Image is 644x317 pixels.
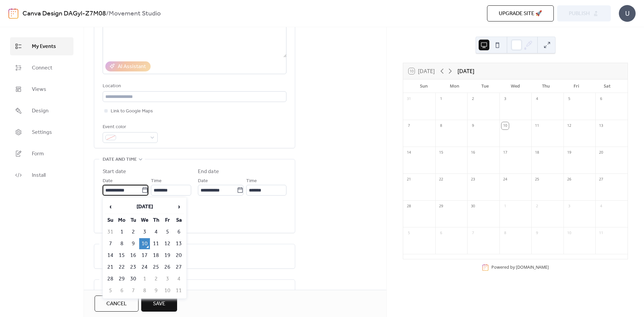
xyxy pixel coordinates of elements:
[198,177,208,185] span: Date
[162,273,173,284] td: 3
[437,149,445,156] div: 15
[531,80,561,93] div: Thu
[139,250,150,261] td: 17
[437,95,445,103] div: 1
[246,177,257,185] span: Time
[469,122,477,129] div: 9
[116,285,127,296] td: 6
[139,226,150,237] td: 3
[592,80,622,93] div: Sat
[116,200,173,214] th: [DATE]
[128,226,139,237] td: 2
[162,262,173,273] td: 26
[162,226,173,237] td: 5
[139,273,150,284] td: 1
[173,285,184,296] td: 11
[151,262,161,273] td: 25
[501,149,509,156] div: 17
[198,168,219,176] div: End date
[500,80,531,93] div: Wed
[32,107,49,115] span: Design
[487,5,554,21] button: Upgrade site 🚀
[501,229,509,237] div: 8
[597,122,605,129] div: 13
[173,215,184,226] th: Sa
[116,238,127,249] td: 8
[151,273,161,284] td: 2
[458,67,474,75] div: [DATE]
[162,215,173,226] th: Fr
[10,59,73,77] a: Connect
[469,203,477,210] div: 30
[173,262,184,273] td: 27
[116,273,127,284] td: 29
[151,177,162,185] span: Time
[153,300,165,308] span: Save
[8,8,18,19] img: logo
[116,226,127,237] td: 1
[151,285,161,296] td: 9
[32,128,52,137] span: Settings
[128,250,139,261] td: 16
[10,102,73,120] a: Design
[469,95,477,103] div: 2
[405,95,413,103] div: 31
[173,273,184,284] td: 4
[516,264,549,270] a: [DOMAIN_NAME]
[439,80,470,93] div: Mon
[501,95,509,103] div: 3
[533,176,541,183] div: 25
[533,149,541,156] div: 18
[597,149,605,156] div: 20
[139,215,150,226] th: We
[566,203,573,210] div: 3
[22,7,106,20] a: Canva Design DAGyl-Z7M08
[469,229,477,237] div: 7
[95,296,139,312] a: Cancel
[105,250,116,261] td: 14
[597,176,605,183] div: 27
[619,5,636,22] div: U
[139,285,150,296] td: 8
[566,149,573,156] div: 19
[409,80,439,93] div: Sun
[437,122,445,129] div: 8
[501,122,509,129] div: 10
[128,273,139,284] td: 30
[491,264,549,270] div: Powered by
[109,7,161,20] b: Movement Studio
[566,122,573,129] div: 12
[32,171,46,179] span: Install
[174,200,184,213] span: ›
[10,166,73,184] a: Install
[162,238,173,249] td: 12
[173,250,184,261] td: 20
[32,64,52,72] span: Connect
[151,250,161,261] td: 18
[10,80,73,98] a: Views
[597,95,605,103] div: 6
[128,285,139,296] td: 7
[103,156,137,164] span: Date and time
[173,238,184,249] td: 13
[533,229,541,237] div: 9
[173,226,184,237] td: 6
[405,203,413,210] div: 28
[116,262,127,273] td: 22
[139,238,150,249] td: 10
[469,149,477,156] div: 16
[437,176,445,183] div: 22
[105,226,116,237] td: 31
[151,226,161,237] td: 4
[405,122,413,129] div: 7
[128,262,139,273] td: 23
[405,149,413,156] div: 14
[10,123,73,141] a: Settings
[597,229,605,237] div: 11
[470,80,500,93] div: Tue
[128,238,139,249] td: 9
[116,250,127,261] td: 15
[116,215,127,226] th: Mo
[105,215,116,226] th: Su
[162,285,173,296] td: 10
